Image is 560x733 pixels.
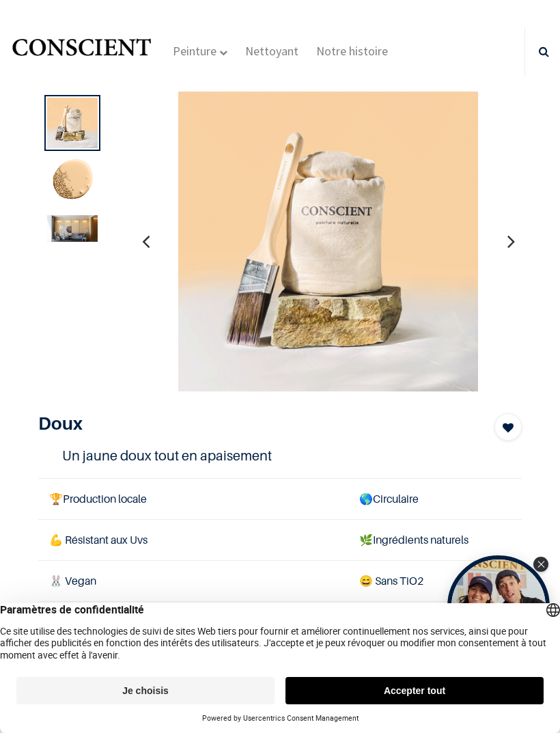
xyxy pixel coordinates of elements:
[348,520,522,561] td: Ingrédients naturels
[348,561,522,602] td: ans TiO2
[359,492,373,506] span: 🌎
[167,27,233,75] a: Peinture
[178,91,478,391] img: Product image
[10,33,153,70] a: Logo of Conscient
[447,555,550,658] div: Open Tolstoy widget
[38,602,348,643] td: Emballage coton (2kg) / Sachet kraft (4kg)
[47,98,98,148] img: Product image
[348,602,522,643] td: ❤️Hypoallergénique
[245,43,298,59] span: Nettoyant
[503,419,514,436] span: Add to wishlist
[359,533,373,547] span: 🌿
[47,215,98,242] img: Product image
[49,492,63,506] span: 🏆
[447,555,550,658] div: Tolstoy bubble widget
[38,478,348,519] td: Production locale
[359,574,381,587] span: 😄 S
[38,413,449,434] h1: Doux
[447,555,550,658] div: Open Tolstoy
[173,43,216,59] span: Peinture
[49,574,96,587] span: 🐰 Vegan
[62,445,497,466] h4: Un jaune doux tout en apaisement
[12,12,53,53] button: Open chat widget
[533,557,548,572] div: Close Tolstoy widget
[348,478,522,519] td: Circulaire
[10,33,153,70] img: Conscient
[316,43,388,59] span: Notre histoire
[47,156,98,207] img: Product image
[494,413,522,441] button: Add to wishlist
[49,533,148,547] span: 💪 Résistant aux Uvs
